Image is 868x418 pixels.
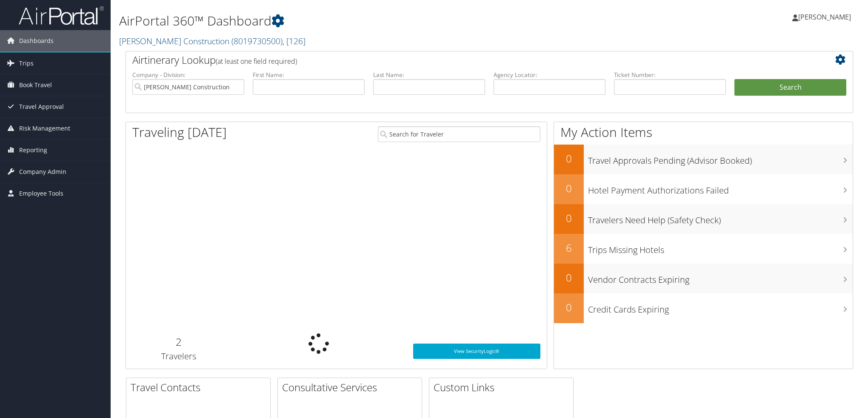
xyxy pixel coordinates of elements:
[798,12,851,22] span: [PERSON_NAME]
[792,4,859,30] a: [PERSON_NAME]
[119,35,306,47] a: [PERSON_NAME] Construction
[373,71,485,79] label: Last Name:
[554,123,853,141] h1: My Action Items
[253,71,365,79] label: First Name:
[588,240,853,256] h3: Trips Missing Hotels
[554,234,853,264] a: 6Trips Missing Hotels
[19,6,104,26] img: airportal-logo.png
[283,35,306,47] span: , [ 126 ]
[588,210,853,226] h3: Travelers Need Help (Safety Check)
[282,380,422,395] h2: Consultative Services
[554,151,584,166] h2: 0
[132,350,225,362] h3: Travelers
[494,71,605,79] label: Agency Locator:
[216,57,297,66] span: (at least one field required)
[19,139,47,161] span: Reporting
[554,293,853,323] a: 0Credit Cards Expiring
[554,241,584,255] h2: 6
[554,174,853,204] a: 0Hotel Payment Authorizations Failed
[132,335,225,349] h2: 2
[132,71,244,79] label: Company - Division:
[554,270,584,285] h2: 0
[19,161,66,182] span: Company Admin
[132,53,786,67] h2: Airtinerary Lookup
[614,71,726,79] label: Ticket Number:
[131,380,270,395] h2: Travel Contacts
[554,300,584,315] h2: 0
[588,299,853,316] h3: Credit Cards Expiring
[19,53,34,74] span: Trips
[378,126,540,142] input: Search for Traveler
[554,204,853,234] a: 0Travelers Need Help (Safety Check)
[231,35,283,47] span: ( 8019730500 )
[132,123,227,141] h1: Traveling [DATE]
[554,145,853,174] a: 0Travel Approvals Pending (Advisor Booked)
[554,211,584,225] h2: 0
[119,12,613,30] h1: AirPortal 360™ Dashboard
[734,79,846,96] button: Search
[588,270,853,286] h3: Vendor Contracts Expiring
[19,30,54,51] span: Dashboards
[588,180,853,196] h3: Hotel Payment Authorizations Failed
[588,151,853,167] h3: Travel Approvals Pending (Advisor Booked)
[413,344,541,359] a: View SecurityLogic®
[554,264,853,293] a: 0Vendor Contracts Expiring
[434,380,573,395] h2: Custom Links
[19,96,64,117] span: Travel Approval
[19,183,63,204] span: Employee Tools
[554,181,584,196] h2: 0
[19,118,70,139] span: Risk Management
[19,74,52,96] span: Book Travel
